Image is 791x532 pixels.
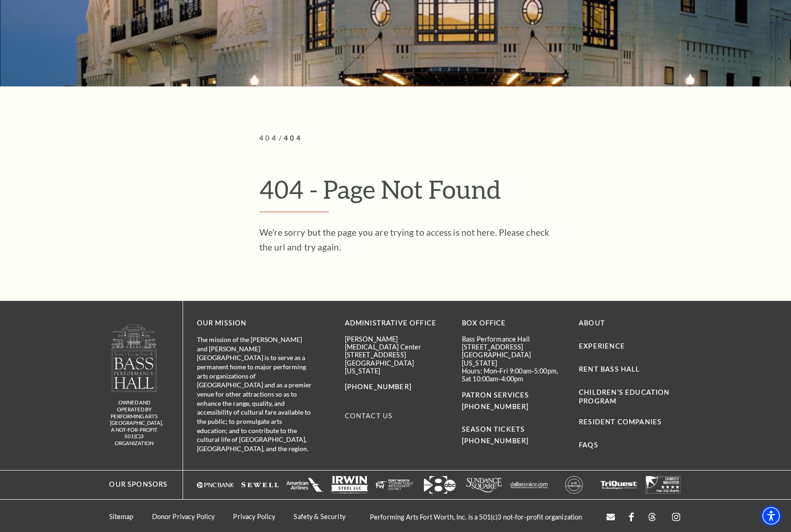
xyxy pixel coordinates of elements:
[600,476,638,494] img: The image is completely blank or white.
[241,476,279,494] a: The image is completely blank or white. - open in a new tab
[197,476,234,494] a: Logo of PNC Bank in white text with a triangular symbol. - open in a new tab - target website may...
[152,513,215,520] a: Donor Privacy Policy
[600,476,638,494] a: The image is completely blank or white. - open in a new tab
[462,390,565,413] p: PATRON SERVICES [PHONE_NUMBER]
[510,476,548,494] a: The image features a simple white background with text that appears to be a logo or brand name. -...
[579,441,598,449] a: FAQs
[197,318,313,329] p: OUR MISSION
[259,133,682,144] p: /
[421,476,458,494] a: Logo featuring the number "8" with an arrow and "abc" in a modern design. - open in a new tab
[376,476,413,494] img: The image is completely blank or white.
[579,418,662,426] a: Resident Companies
[345,381,448,393] p: [PHONE_NUMBER]
[462,412,565,447] p: SEASON TICKETS [PHONE_NUMBER]
[648,513,656,521] a: threads.com - open in a new tab
[579,365,640,373] a: Rent Bass Hall
[510,476,548,494] img: The image features a simple white background with text that appears to be a logo or brand name.
[259,225,560,255] p: We're sorry but the page you are trying to access is not here. Please check the url and try again.
[361,513,592,521] p: Performing Arts Fort Worth, Inc. is a 501(c)3 not-for-profit organization
[462,367,565,383] p: Hours: Mon-Fri 9:00am-5:00pm, Sat 10:00am-4:00pm
[645,476,682,494] a: The image is completely blank or white. - open in a new tab
[345,351,448,359] p: [STREET_ADDRESS]
[109,513,134,520] a: Sitemap
[345,359,448,375] p: [GEOGRAPHIC_DATA][US_STATE]
[607,513,615,520] a: Open this option - open in a new tab
[579,388,669,405] a: Children's Education Program
[462,351,565,367] p: [GEOGRAPHIC_DATA][US_STATE]
[670,511,682,523] a: instagram - open in a new tab
[345,318,448,329] p: Administrative Office
[259,134,279,142] span: 404
[110,399,159,446] p: owned and operated by Performing Arts [GEOGRAPHIC_DATA], A NOT-FOR-PROFIT 501(C)3 ORGANIZATION
[761,506,781,526] div: Accessibility Menu
[579,319,605,327] a: About
[284,134,303,142] span: 404
[629,513,634,521] a: facebook - open in a new tab
[421,476,458,494] img: Logo featuring the number "8" with an arrow and "abc" in a modern design.
[462,343,565,351] p: [STREET_ADDRESS]
[331,476,368,494] a: Logo of Irwin Steel LLC, featuring the company name in bold letters with a simple design. - open ...
[100,479,167,490] p: Our Sponsors
[555,476,593,494] a: A circular logo with the text "KIM CLASSIFIED" in the center, featuring a bold, modern design. - ...
[466,476,503,494] a: Logo of Sundance Square, featuring stylized text in white. - open in a new tab
[555,476,593,494] img: A circular logo with the text "KIM CLASSIFIED" in the center, featuring a bold, modern design.
[197,335,313,453] p: The mission of the [PERSON_NAME] and [PERSON_NAME][GEOGRAPHIC_DATA] is to serve as a permanent ho...
[241,476,279,494] img: The image is completely blank or white.
[579,342,625,350] a: Experience
[259,174,682,212] h1: 404 - Page Not Found
[331,476,368,494] img: Logo of Irwin Steel LLC, featuring the company name in bold letters with a simple design.
[645,476,682,494] img: The image is completely blank or white.
[286,476,324,494] img: The image is completely blank or white.
[197,476,234,494] img: Logo of PNC Bank in white text with a triangular symbol.
[294,513,345,520] a: Safety & Security
[462,335,565,343] p: Bass Performance Hall
[466,476,503,494] img: Logo of Sundance Square, featuring stylized text in white.
[110,324,158,392] img: owned and operated by Performing Arts Fort Worth, A NOT-FOR-PROFIT 501(C)3 ORGANIZATION
[345,412,393,420] a: Contact Us
[286,476,324,494] a: The image is completely blank or white. - open in a new tab
[345,335,448,351] p: [PERSON_NAME][MEDICAL_DATA] Center
[233,513,275,520] a: Privacy Policy
[462,318,565,329] p: BOX OFFICE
